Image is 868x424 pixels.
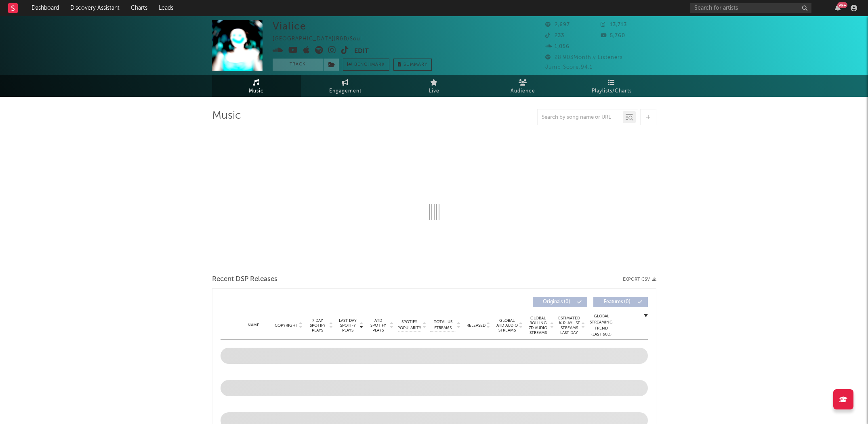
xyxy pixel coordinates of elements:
[301,75,390,97] a: Engagement
[558,316,580,335] span: Estimated % Playlist Streams Last Day
[601,33,625,38] span: 5,760
[545,22,570,27] span: 2,697
[273,20,306,32] div: Vialice
[404,63,427,67] span: Summary
[545,65,593,70] span: Jump Score: 94.1
[397,319,421,331] span: Spotify Popularity
[545,44,570,49] span: 1,056
[429,86,439,96] span: Live
[393,59,432,71] button: Summary
[329,86,361,96] span: Engagement
[593,297,648,307] button: Features(0)
[545,55,623,60] span: 28,903 Monthly Listeners
[592,86,632,96] span: Playlists/Charts
[527,316,549,335] span: Global Rolling 7D Audio Streams
[212,275,277,284] span: Recent DSP Releases
[354,46,369,56] button: Edit
[623,277,656,282] button: Export CSV
[589,313,614,338] div: Global Streaming Trend (Last 60D)
[307,318,328,333] span: 7 Day Spotify Plays
[511,86,535,96] span: Audience
[837,2,847,8] div: 99 +
[337,318,359,333] span: Last Day Spotify Plays
[249,86,264,96] span: Music
[545,33,564,38] span: 233
[275,323,298,328] span: Copyright
[496,318,518,333] span: Global ATD Audio Streams
[273,34,371,44] div: [GEOGRAPHIC_DATA] | R&B/Soul
[467,323,485,328] span: Released
[212,75,301,97] a: Music
[368,318,389,333] span: ATD Spotify Plays
[533,297,587,307] button: Originals(0)
[390,75,479,97] a: Live
[354,60,385,70] span: Benchmark
[430,319,456,331] span: Total US Streams
[273,59,323,71] button: Track
[538,114,623,121] input: Search by song name or URL
[567,75,656,97] a: Playlists/Charts
[601,22,627,27] span: 13,713
[599,300,636,304] span: Features ( 0 )
[690,3,811,13] input: Search for artists
[479,75,567,97] a: Audience
[237,322,271,328] div: Name
[343,59,389,71] a: Benchmark
[835,5,841,11] button: 99+
[538,300,575,304] span: Originals ( 0 )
